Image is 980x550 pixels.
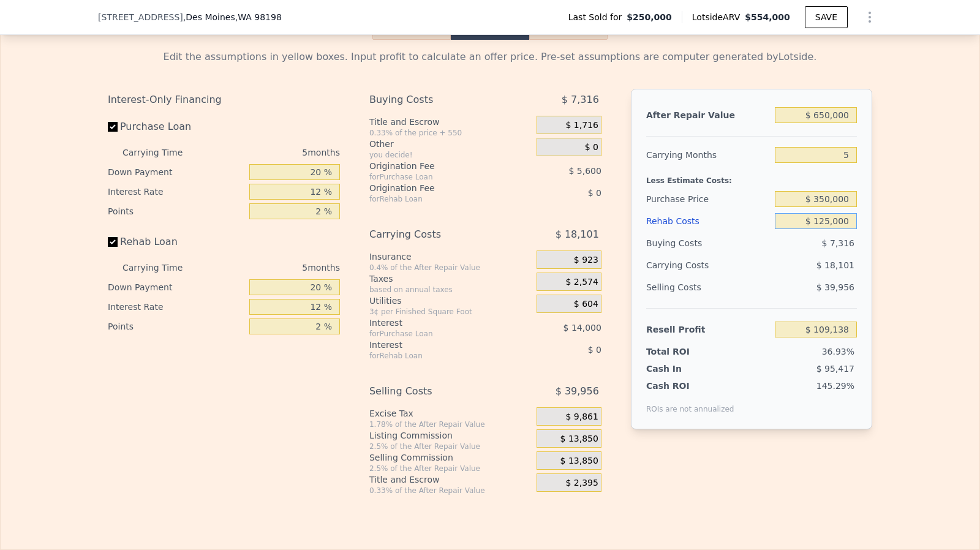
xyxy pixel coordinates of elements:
label: Rehab Loan [108,231,244,253]
span: $ 0 [588,345,601,355]
div: Carrying Costs [369,224,506,246]
span: $ 0 [585,142,598,153]
div: based on annual taxes [369,285,532,295]
div: After Repair Value [646,104,770,126]
div: Down Payment [108,277,244,297]
span: $ 2,574 [565,277,598,288]
div: Selling Costs [646,276,770,298]
div: Buying Costs [369,89,506,111]
label: Purchase Loan [108,116,244,138]
div: Points [108,317,244,336]
div: for Purchase Loan [369,329,506,339]
span: $ 604 [574,299,598,310]
div: Total ROI [646,345,723,358]
div: 0.33% of the price + 550 [369,128,532,138]
div: Origination Fee [369,182,506,194]
div: 3¢ per Finished Square Foot [369,307,532,317]
div: Carrying Costs [646,254,723,276]
input: Purchase Loan [108,122,118,132]
span: 145.29% [816,381,854,391]
div: Carrying Time [123,143,202,162]
span: $ 18,101 [556,224,599,246]
div: Interest [369,339,506,351]
div: Insurance [369,251,532,263]
button: SAVE [805,6,848,28]
div: Buying Costs [646,232,770,254]
div: Cash ROI [646,380,734,392]
span: $ 7,316 [562,89,599,111]
div: Interest-Only Financing [108,89,340,111]
div: Origination Fee [369,160,506,172]
span: $ 18,101 [816,260,854,270]
div: you decide! [369,150,532,160]
div: Down Payment [108,162,244,182]
div: Points [108,202,244,221]
span: $ 7,316 [822,238,854,248]
span: $ 9,861 [565,412,598,423]
span: $ 13,850 [560,434,598,445]
span: $ 39,956 [816,282,854,292]
div: Selling Costs [369,380,506,402]
div: 2.5% of the After Repair Value [369,442,532,451]
div: Less Estimate Costs: [646,166,857,188]
div: 1.78% of the After Repair Value [369,420,532,429]
div: 5 months [207,258,340,277]
span: , WA 98198 [235,12,282,22]
span: $ 1,716 [565,120,598,131]
span: $ 95,417 [816,364,854,374]
div: Edit the assumptions in yellow boxes. Input profit to calculate an offer price. Pre-set assumptio... [108,50,872,64]
div: Carrying Time [123,258,202,277]
span: Lotside ARV [692,11,745,23]
span: 36.93% [822,347,854,356]
span: $ 39,956 [556,380,599,402]
div: for Rehab Loan [369,194,506,204]
span: $554,000 [745,12,790,22]
div: Listing Commission [369,429,532,442]
div: Taxes [369,273,532,285]
input: Rehab Loan [108,237,118,247]
div: 5 months [207,143,340,162]
div: Other [369,138,532,150]
span: Last Sold for [568,11,627,23]
span: $ 923 [574,255,598,266]
div: Rehab Costs [646,210,770,232]
div: Interest Rate [108,182,244,202]
span: $250,000 [627,11,672,23]
div: Title and Escrow [369,473,532,486]
div: ROIs are not annualized [646,392,734,414]
span: $ 5,600 [568,166,601,176]
div: 0.4% of the After Repair Value [369,263,532,273]
span: [STREET_ADDRESS] [98,11,183,23]
div: Excise Tax [369,407,532,420]
div: Interest [369,317,506,329]
button: Show Options [858,5,882,29]
div: Carrying Months [646,144,770,166]
div: 0.33% of the After Repair Value [369,486,532,495]
div: for Purchase Loan [369,172,506,182]
div: Interest Rate [108,297,244,317]
div: 2.5% of the After Repair Value [369,464,532,473]
div: Cash In [646,363,723,375]
span: $ 14,000 [563,323,601,333]
span: $ 0 [588,188,601,198]
span: $ 2,395 [565,478,598,489]
div: Title and Escrow [369,116,532,128]
div: for Rehab Loan [369,351,506,361]
div: Resell Profit [646,318,770,341]
div: Utilities [369,295,532,307]
div: Purchase Price [646,188,770,210]
div: Selling Commission [369,451,532,464]
span: $ 13,850 [560,456,598,467]
span: , Des Moines [183,11,282,23]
